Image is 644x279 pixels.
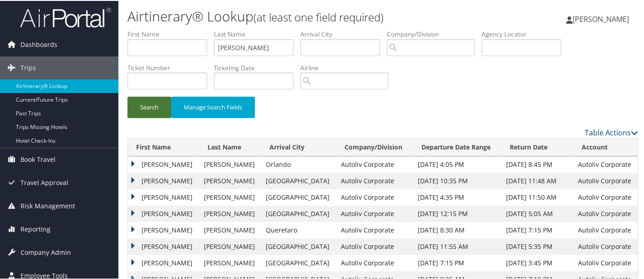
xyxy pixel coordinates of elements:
td: [DATE] 4:05 PM [413,155,502,172]
td: Autoliv Corporate [336,205,413,221]
span: Reporting [20,217,51,240]
td: Autoliv Corporate [336,221,413,238]
label: Agency Locator [482,29,568,38]
td: [DATE] 7:15 PM [413,254,502,270]
td: [PERSON_NAME] [128,172,199,188]
td: Autoliv Corporate [573,221,638,238]
td: [DATE] 8:30 AM [413,221,502,238]
td: [DATE] 11:50 AM [502,188,573,205]
td: Autoliv Corporate [573,238,638,254]
td: [DATE] 11:55 AM [413,238,502,254]
a: Table Actions [585,127,638,137]
td: [DATE] 5:35 PM [502,238,573,254]
td: [DATE] 11:48 AM [502,172,573,188]
label: Company/Division [387,29,482,38]
td: [DATE] 5:05 AM [502,205,573,221]
td: Autoliv Corporate [336,155,413,172]
th: Arrival City: activate to sort column ascending [261,138,336,155]
td: [PERSON_NAME] [128,188,199,205]
label: Airline [300,62,395,72]
td: [PERSON_NAME] [128,221,199,238]
td: Autoliv Corporate [336,238,413,254]
td: [DATE] 10:35 PM [413,172,502,188]
td: Autoliv Corporate [573,205,638,221]
span: Company Admin [20,240,71,263]
span: Book Travel [20,147,56,170]
span: Risk Management [20,194,75,217]
td: Autoliv Corporate [336,188,413,205]
td: [GEOGRAPHIC_DATA] [261,172,336,188]
td: Orlando [261,155,336,172]
a: [PERSON_NAME] [566,5,638,32]
td: [GEOGRAPHIC_DATA] [261,188,336,205]
td: Autoliv Corporate [573,254,638,270]
td: [DATE] 7:15 PM [502,221,573,238]
h1: Airtinerary® Lookup [127,6,468,25]
td: [PERSON_NAME] [199,254,261,270]
span: Travel Approval [20,170,68,193]
span: Trips [20,56,36,78]
td: Autoliv Corporate [336,172,413,188]
span: [PERSON_NAME] [573,13,629,23]
td: [PERSON_NAME] [199,205,261,221]
td: [PERSON_NAME] [128,238,199,254]
td: [DATE] 12:15 PM [413,205,502,221]
td: Autoliv Corporate [336,254,413,270]
td: [DATE] 4:35 PM [413,188,502,205]
th: Account: activate to sort column ascending [573,138,638,155]
button: Search [127,96,171,117]
label: Ticket Number [127,62,214,72]
td: [PERSON_NAME] [128,205,199,221]
span: Dashboards [20,32,57,55]
th: First Name: activate to sort column ascending [128,138,199,155]
td: [DATE] 8:45 PM [502,155,573,172]
td: [DATE] 3:45 PM [502,254,573,270]
small: (at least one field required) [254,9,384,24]
td: [GEOGRAPHIC_DATA] [261,254,336,270]
td: [PERSON_NAME] [199,188,261,205]
td: [PERSON_NAME] [128,155,199,172]
th: Return Date: activate to sort column ascending [502,138,573,155]
label: Last Name [214,29,300,38]
td: [GEOGRAPHIC_DATA] [261,238,336,254]
button: Manage Search Fields [171,96,255,117]
th: Departure Date Range: activate to sort column ascending [413,138,502,155]
td: Autoliv Corporate [573,172,638,188]
td: Autoliv Corporate [573,188,638,205]
td: [PERSON_NAME] [199,238,261,254]
td: [PERSON_NAME] [199,221,261,238]
td: [PERSON_NAME] [199,155,261,172]
img: airportal-logo.png [20,6,111,27]
td: Autoliv Corporate [573,155,638,172]
label: Arrival City [300,29,387,38]
td: [PERSON_NAME] [128,254,199,270]
td: Queretaro [261,221,336,238]
td: [GEOGRAPHIC_DATA] [261,205,336,221]
th: Company/Division [336,138,413,155]
td: [PERSON_NAME] [199,172,261,188]
label: First Name [127,29,214,38]
th: Last Name: activate to sort column ascending [199,138,261,155]
label: Ticketing Date [214,62,300,72]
